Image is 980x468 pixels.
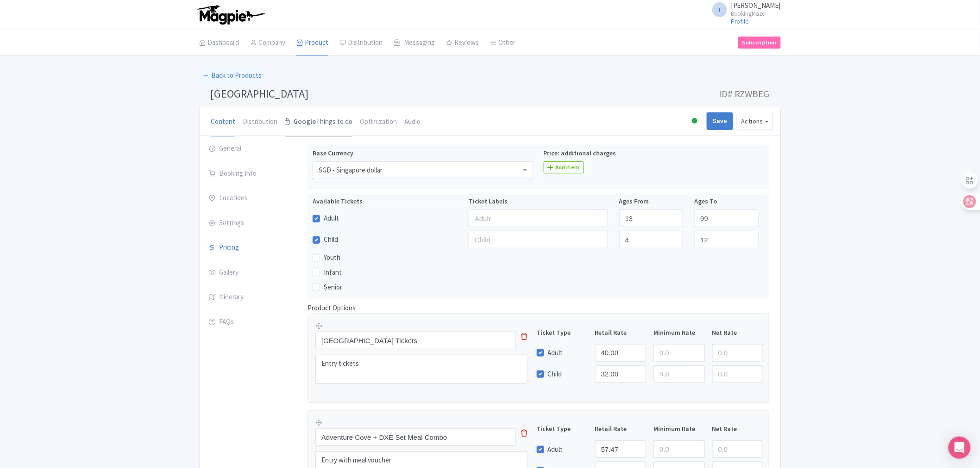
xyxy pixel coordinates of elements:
[446,30,479,56] a: Reviews
[313,149,353,157] span: Base Currency
[200,161,296,187] a: Booking Info
[707,2,781,17] a: I [PERSON_NAME] BookingMaze
[737,113,773,130] button: Actions
[653,440,704,458] input: 0.0
[210,86,308,101] span: [GEOGRAPHIC_DATA]
[243,107,277,137] a: Distribution
[463,197,614,207] div: Ticket Labels
[324,234,338,245] label: Child
[689,197,764,207] div: Ages To
[313,197,463,207] div: Available Tickets
[949,437,971,459] div: Open Intercom Messenger
[394,30,435,56] a: Messaging
[250,30,285,56] a: Company
[200,260,296,286] a: Gallery
[591,424,650,434] div: Retail Rate
[548,444,563,455] label: Adult
[731,17,749,25] a: Profile
[731,11,781,17] small: BookingMaze
[199,30,239,56] a: Dashboard
[200,235,296,261] a: Pricing
[200,309,296,335] a: FAQs
[324,267,342,278] label: Infant
[650,328,708,338] div: Minimum Rate
[315,332,516,349] input: Option Name
[324,213,339,224] label: Adult
[469,231,608,248] input: Child
[595,344,646,362] input: 0.0
[319,166,383,174] div: SGD - Singapore dollar
[548,369,562,380] label: Child
[653,365,704,383] input: 0.0
[324,282,342,293] label: Senior
[404,107,421,137] a: Audio
[709,328,767,338] div: Net Rate
[738,37,781,49] a: Subscription
[595,440,646,458] input: 0.0
[653,344,704,362] input: 0.0
[200,284,296,310] a: Itinerary
[293,117,316,127] strong: Google
[200,185,296,211] a: Locations
[544,148,616,159] label: Price: additional charges
[360,107,397,137] a: Optimization
[719,85,770,103] span: ID# RZWBEG
[650,424,708,434] div: Minimum Rate
[591,328,650,338] div: Retail Rate
[533,328,591,338] div: Ticket Type
[200,136,296,162] a: General
[709,424,767,434] div: Net Rate
[712,440,763,458] input: 0.0
[490,30,515,56] a: Other
[548,348,563,358] label: Adult
[731,1,781,10] span: [PERSON_NAME]
[469,209,608,227] input: Adult
[544,161,584,173] a: Add Item
[315,428,516,446] input: Option Name
[614,197,689,207] div: Ages From
[199,67,265,85] a: ← Back to Products
[296,30,328,56] a: Product
[285,107,352,137] a: GoogleThings to do
[707,112,734,130] input: Save
[712,365,763,383] input: 0.0
[195,5,266,25] img: logo-ab69f6fb50320c5b225c76a69d11143b.png
[712,344,763,362] input: 0.0
[200,210,296,236] a: Settings
[595,365,646,383] input: 0.0
[211,107,235,137] a: Content
[533,424,591,434] div: Ticket Type
[315,355,528,383] textarea: Entry tickets
[712,2,727,17] span: I
[690,114,699,129] div: Active
[324,252,340,263] label: Youth
[339,30,383,56] a: Distribution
